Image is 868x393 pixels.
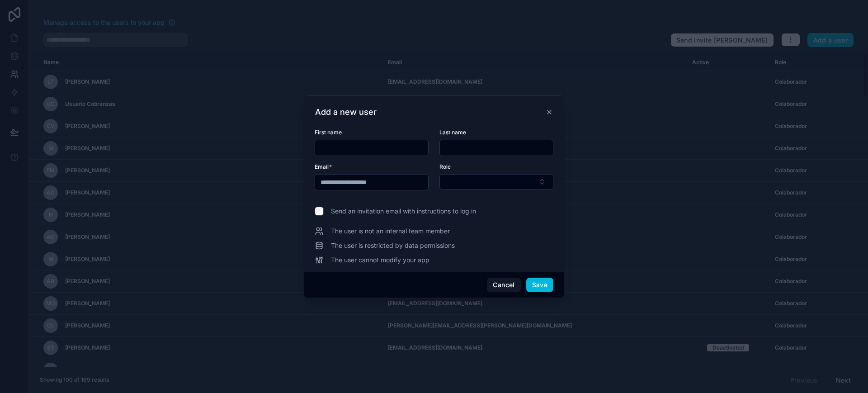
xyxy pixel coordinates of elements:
[315,129,342,136] span: First name
[315,207,324,216] input: Send an invitation email with instructions to log in
[487,278,520,292] button: Cancel
[439,129,466,136] span: Last name
[439,174,553,189] button: Select Button
[331,207,476,216] span: Send an invitation email with instructions to log in
[439,163,451,170] span: Role
[526,278,553,292] button: Save
[331,256,429,265] span: The user cannot modify your app
[315,163,329,170] span: Email
[315,107,377,118] h3: Add a new user
[331,241,455,250] span: The user is restricted by data permissions
[331,227,450,236] span: The user is not an internal team member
